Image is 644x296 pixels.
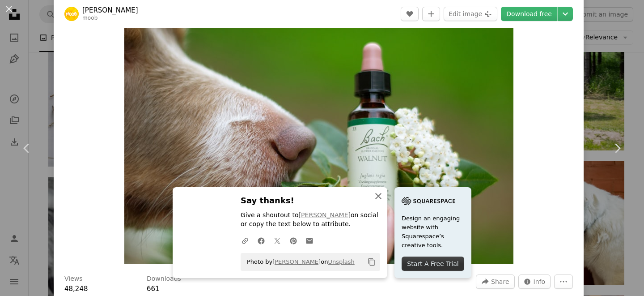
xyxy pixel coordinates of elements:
button: Stats about this image [518,275,551,289]
span: Design an engaging website with Squarespace’s creative tools. [402,214,464,250]
img: file-1705255347840-230a6ab5bca9image [402,194,455,208]
button: Choose download size [558,7,573,21]
a: Design an engaging website with Squarespace’s creative tools.Start A Free Trial [394,187,471,278]
a: [PERSON_NAME] [272,258,321,265]
button: Like [401,7,419,21]
a: Share over email [301,232,318,249]
a: Download free [501,7,557,21]
a: Share on Pinterest [285,232,301,249]
a: Share on Twitter [269,232,285,249]
span: Photo by on [242,255,355,269]
p: Give a shoutout to on social or copy the text below to attribute. [241,211,380,229]
img: Go to Ayla Verschueren's profile [64,7,79,21]
button: Add to Collection [422,7,440,21]
a: moob [82,15,97,21]
span: Share [491,275,509,288]
span: 661 [147,285,160,293]
span: 48,248 [64,285,88,293]
button: More Actions [554,275,573,289]
a: [PERSON_NAME] [299,211,351,219]
div: Start A Free Trial [402,257,464,271]
button: Share this image [476,275,514,289]
h3: Say thanks! [241,194,380,207]
h3: Downloads [147,275,181,283]
a: Share on Facebook [253,232,269,249]
button: Copy to clipboard [364,254,379,270]
h3: Views [64,275,83,283]
a: Next [590,105,644,191]
button: Zoom in on this image [124,4,513,264]
a: [PERSON_NAME] [82,6,138,15]
button: Edit image [444,7,497,21]
a: Unsplash [328,258,354,265]
img: a dog smelling a bottle of essential oils [124,4,513,264]
span: Info [534,275,546,288]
